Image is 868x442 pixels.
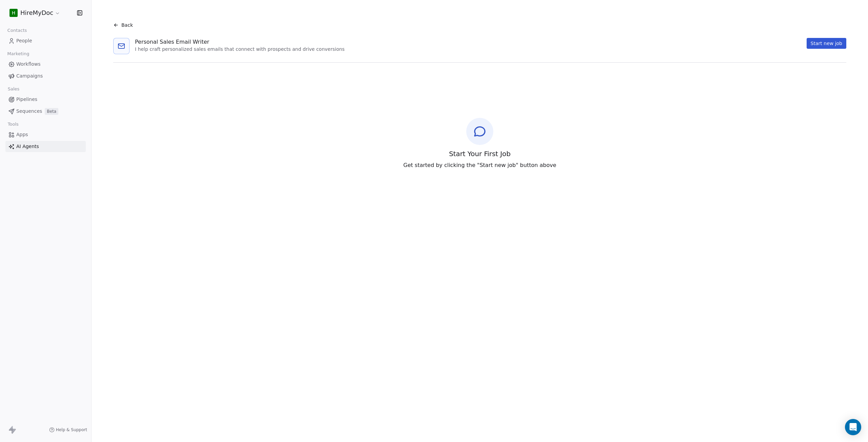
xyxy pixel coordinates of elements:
[4,25,30,36] span: Contacts
[45,108,58,115] span: Beta
[135,38,344,46] div: Personal Sales Email Writer
[5,70,86,82] a: Campaigns
[5,35,86,46] a: People
[12,9,16,16] span: H
[16,131,28,138] span: Apps
[121,22,133,28] span: Back
[49,427,87,433] a: Help & Support
[807,38,846,49] button: Start new job
[56,427,87,433] span: Help & Support
[16,72,43,80] span: Campaigns
[845,419,861,435] div: Open Intercom Messenger
[449,149,511,159] span: Start Your First Job
[20,8,53,17] span: HireMyDoc
[8,7,62,19] button: HHireMyDoc
[5,129,86,140] a: Apps
[16,143,39,150] span: AI Agents
[5,119,21,129] span: Tools
[16,37,32,44] span: People
[135,46,344,53] div: I help craft personalized sales emails that connect with prospects and drive conversions
[5,84,22,94] span: Sales
[16,108,42,115] span: Sequences
[16,61,41,68] span: Workflows
[4,49,32,59] span: Marketing
[5,94,86,105] a: Pipelines
[5,106,86,117] a: SequencesBeta
[16,96,37,103] span: Pipelines
[5,59,86,70] a: Workflows
[5,141,86,152] a: AI Agents
[403,161,556,169] span: Get started by clicking the "Start new job" button above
